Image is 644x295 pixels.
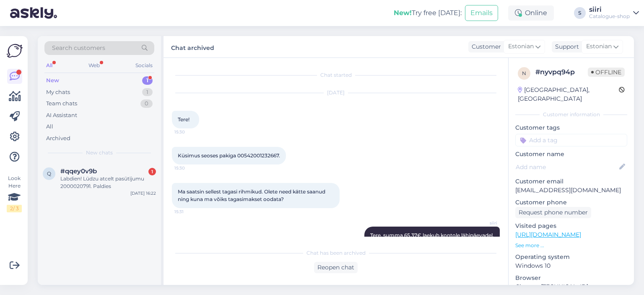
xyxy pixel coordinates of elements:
p: Windows 10 [515,261,627,270]
span: Offline [588,68,625,77]
div: S [574,7,586,19]
p: [EMAIL_ADDRESS][DOMAIN_NAME] [515,186,627,195]
div: Request phone number [515,207,591,218]
span: Estonian [508,42,534,51]
div: Reopen chat [314,262,358,273]
input: Add a tag [515,134,627,146]
div: Archived [46,134,70,143]
div: AI Assistant [46,111,77,120]
div: Support [552,42,579,51]
div: 1 [142,76,153,85]
div: Customer information [515,111,627,118]
div: My chats [46,88,70,97]
span: 15:30 [174,129,206,135]
div: All [44,60,54,71]
p: Customer phone [515,198,627,207]
img: Askly Logo [7,43,23,59]
span: n [522,70,526,76]
div: Try free [DATE]: [394,8,462,18]
span: Tere, summa 65,37€ laekub kontole lähipäevadel. [370,232,494,238]
div: Labdien! Lūdzu atcelt pasūtījumu 2000020791. Paldies [60,175,156,190]
div: [DATE] [172,89,500,97]
b: New! [394,9,412,17]
div: 1 [142,88,153,97]
a: [URL][DOMAIN_NAME] [515,231,581,238]
div: [GEOGRAPHIC_DATA], [GEOGRAPHIC_DATA] [518,86,619,103]
span: siiri [466,220,497,226]
p: Customer tags [515,123,627,132]
div: Team chats [46,99,77,108]
div: Socials [134,60,154,71]
p: Browser [515,274,627,282]
span: #qqey0v9b [60,167,97,175]
div: All [46,123,53,131]
div: # nyvpq94p [535,67,588,77]
span: Ma saatsin sellest tagasi rihmikud. Olete need kätte saanud ning kuna ma võiks tagasimakset oodata? [178,188,327,202]
div: Online [508,5,554,21]
a: siiriCatalogue-shop [589,6,639,20]
div: 1 [148,168,156,175]
button: Emails [465,5,498,21]
span: Tere! [178,116,190,123]
div: 2 / 3 [7,205,22,212]
span: q [47,170,51,177]
span: 15:30 [174,165,206,171]
div: siiri [589,6,630,13]
span: Search customers [52,44,105,52]
div: 0 [140,99,153,108]
div: Chat started [172,71,500,79]
span: New chats [86,149,113,157]
p: See more ... [515,242,627,249]
div: Web [87,60,101,71]
div: Look Here [7,175,22,212]
label: Chat archived [171,41,214,52]
p: Visited pages [515,222,627,230]
div: Catalogue-shop [589,13,630,20]
p: Chrome [TECHNICAL_ID] [515,282,627,291]
div: New [46,76,59,85]
span: 15:31 [174,209,206,215]
p: Customer name [515,150,627,159]
span: Küsimus seoses pakiga 00542001232667. [178,152,280,159]
span: Estonian [586,42,612,51]
p: Operating system [515,253,627,261]
span: Chat has been archived [306,249,366,257]
input: Add name [516,162,618,172]
div: Customer [468,42,501,51]
div: [DATE] 16:22 [130,190,156,196]
p: Customer email [515,177,627,186]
